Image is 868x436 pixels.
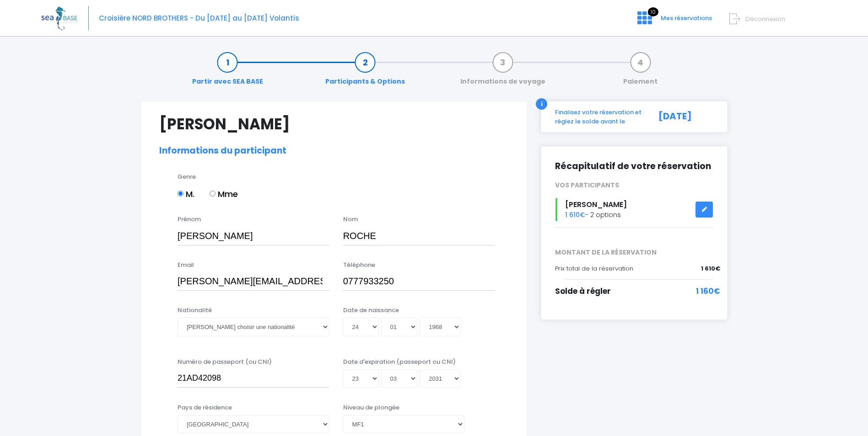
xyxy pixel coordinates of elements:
span: 1 160€ [696,286,720,298]
label: Genre [178,172,196,181]
label: M. [178,188,194,200]
div: VOS PARTICIPANTS [548,181,720,190]
label: Pays de résidence [178,403,232,412]
input: Mme [210,191,216,197]
label: Email [178,261,194,270]
h2: Récapitulatif de votre réservation [555,160,713,172]
div: i [536,98,547,110]
span: 1 610€ [565,210,585,219]
a: 10 Mes réservations [630,17,717,26]
span: Mes réservations [661,14,712,22]
h2: Informations du participant [159,146,508,156]
span: Déconnexion [745,15,785,23]
span: Croisière NORD BROTHERS - Du [DATE] au [DATE] Volantis [99,13,299,23]
label: Niveau de plongée [343,403,399,412]
label: Prénom [178,215,201,224]
label: Téléphone [343,261,375,270]
label: Mme [210,188,238,200]
input: M. [178,191,183,197]
a: Participants & Options [321,58,410,86]
label: Numéro de passeport (ou CNI) [178,357,272,367]
span: Prix total de la réservation [555,264,633,273]
span: 1 610€ [701,264,720,273]
h1: [PERSON_NAME] [159,115,508,133]
a: Paiement [619,58,662,86]
label: Nom [343,215,358,224]
span: [PERSON_NAME] [565,199,627,210]
span: Solde à régler [555,286,611,297]
label: Nationalité [178,306,212,315]
span: 10 [648,7,658,16]
div: - 2 options [548,198,720,221]
div: [DATE] [648,108,720,126]
a: Partir avec SEA BASE [188,58,268,86]
div: Finalisez votre réservation et réglez le solde avant le [548,108,648,126]
a: Informations de voyage [456,58,550,86]
label: Date d'expiration (passeport ou CNI) [343,357,456,367]
span: MONTANT DE LA RÉSERVATION [548,248,720,257]
label: Date de naissance [343,306,399,315]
